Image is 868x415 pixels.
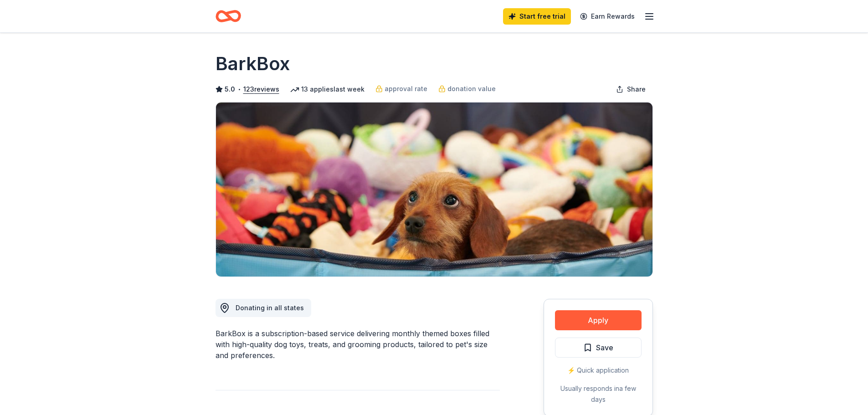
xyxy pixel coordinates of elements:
[375,83,427,94] a: approval rate
[438,83,496,94] a: donation value
[596,342,613,354] span: Save
[385,83,427,94] span: approval rate
[609,80,653,98] button: Share
[503,8,571,25] a: Start free trial
[290,84,365,95] div: 13 applies last week
[555,310,642,330] button: Apply
[575,8,640,25] a: Earn Rewards
[216,51,290,77] h1: BarkBox
[236,304,304,312] span: Donating in all states
[225,84,235,95] span: 5.0
[447,83,496,94] span: donation value
[243,84,279,95] button: 123reviews
[216,328,500,361] div: BarkBox is a subscription-based service delivering monthly themed boxes filled with high-quality ...
[237,86,241,93] span: •
[216,5,241,27] a: Home
[627,84,646,95] span: Share
[555,338,642,358] button: Save
[555,383,642,405] div: Usually responds in a few days
[555,365,642,376] div: ⚡️ Quick application
[216,102,652,277] img: Image for BarkBox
